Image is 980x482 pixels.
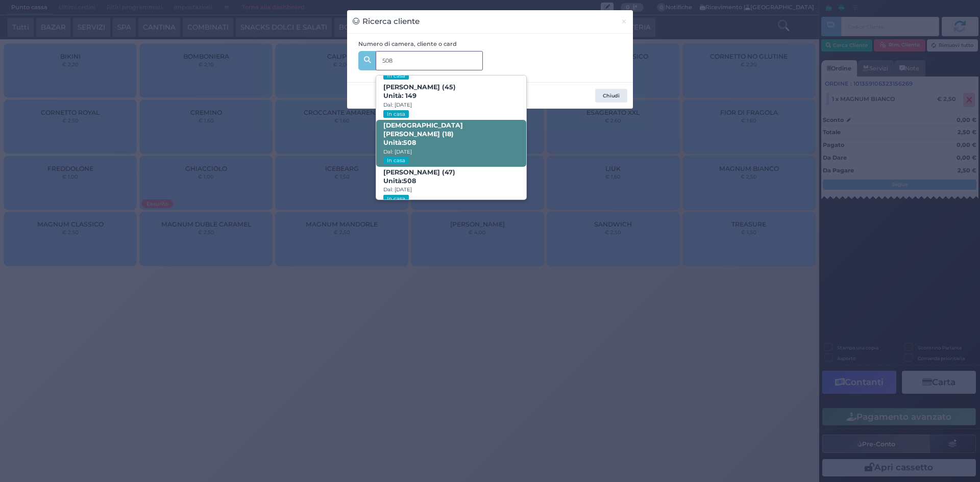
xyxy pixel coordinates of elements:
[383,121,463,146] b: [DEMOGRAPHIC_DATA][PERSON_NAME] (18)
[383,148,412,155] small: Dal: [DATE]
[376,51,483,70] input: Es. 'Mario Rossi', '220' o '108123234234'
[358,40,457,48] label: Numero di camera, cliente o card
[615,10,633,33] button: Chiudi
[383,157,408,164] small: In casa
[383,139,416,147] span: Unità:
[403,139,416,146] strong: 508
[383,92,416,100] span: Unità: 149
[383,168,455,185] b: [PERSON_NAME] (47)
[383,177,416,186] span: Unità:
[383,195,408,202] small: In casa
[353,16,420,28] h3: Ricerca cliente
[403,177,416,185] strong: 508
[383,186,412,193] small: Dal: [DATE]
[383,83,456,99] b: [PERSON_NAME] (45)
[621,16,627,27] span: ×
[383,102,412,108] small: Dal: [DATE]
[595,89,627,103] button: Chiudi
[383,110,408,118] small: In casa
[383,72,408,80] small: In casa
